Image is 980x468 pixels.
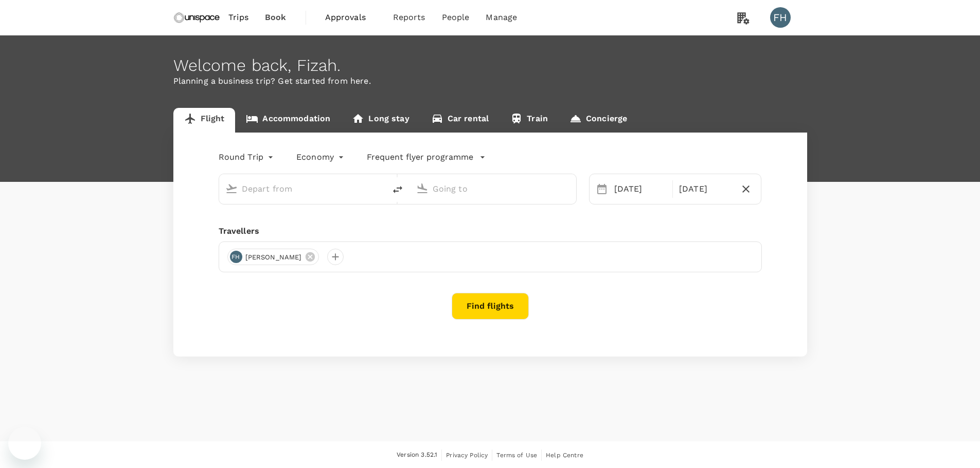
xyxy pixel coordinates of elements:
div: Welcome back , Fizah . [173,56,807,75]
a: Privacy Policy [446,450,488,461]
img: Unispace [173,6,221,29]
span: [PERSON_NAME] [239,252,308,263]
span: Trips [228,11,248,24]
span: Version 3.52.1 [397,450,437,460]
a: Flight [173,108,236,133]
input: Going to [433,181,555,197]
button: Frequent flyer programme [367,151,486,163]
div: FH [770,7,791,28]
div: FH[PERSON_NAME] [227,249,319,265]
button: Find flights [452,293,529,320]
button: Open [569,188,571,190]
a: Car rental [420,108,500,133]
a: Concierge [559,108,638,133]
span: People [442,11,470,24]
a: Accommodation [235,108,341,133]
button: delete [385,177,410,202]
p: Planning a business trip? Get started from here. [173,75,807,87]
div: [DATE] [675,179,735,199]
a: Help Centre [546,450,583,461]
span: Book [265,11,287,24]
span: Privacy Policy [446,452,488,459]
span: Approvals [325,11,377,24]
a: Long stay [341,108,420,133]
div: Economy [296,149,346,165]
span: Reports [393,11,425,24]
div: [DATE] [610,179,670,199]
span: Help Centre [546,452,583,459]
a: Train [500,108,559,133]
div: FH [230,251,242,263]
iframe: Button to launch messaging window [8,427,41,460]
div: Travellers [219,225,762,237]
button: Open [378,188,380,190]
span: Terms of Use [496,452,537,459]
div: Round Trip [219,149,276,165]
span: Manage [486,11,517,24]
p: Frequent flyer programme [367,151,473,163]
input: Depart from [242,181,364,197]
a: Terms of Use [496,450,537,461]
